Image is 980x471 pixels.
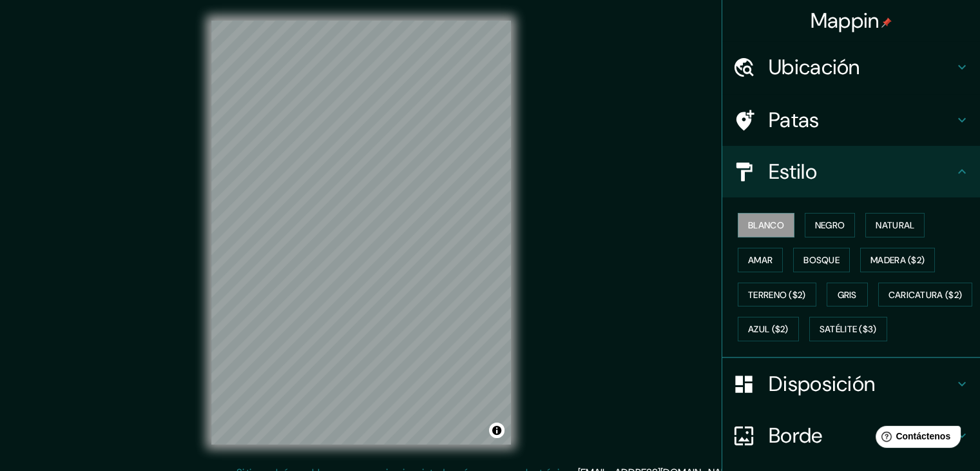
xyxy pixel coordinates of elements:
font: Borde [769,422,823,449]
button: Bosque [793,248,850,272]
font: Azul ($2) [748,324,789,336]
font: Disposición [769,370,875,397]
div: Estilo [722,146,980,197]
button: Madera ($2) [860,248,935,272]
div: Disposición [722,358,980,410]
div: Ubicación [722,41,980,93]
button: Blanco [738,213,794,237]
font: Amar [748,254,773,266]
button: Negro [805,213,856,237]
font: Madera ($2) [870,254,925,266]
font: Negro [815,219,845,231]
canvas: Mapa [211,21,511,445]
font: Blanco [748,219,784,231]
button: Gris [827,283,868,307]
font: Gris [838,289,857,301]
button: Natural [865,213,925,237]
div: Borde [722,410,980,461]
iframe: Lanzador de widgets de ayuda [865,421,966,457]
font: Bosque [803,254,840,266]
font: Estilo [769,158,817,185]
font: Patas [769,106,820,134]
font: Satélite ($3) [820,324,877,336]
font: Ubicación [769,54,860,81]
font: Caricatura ($2) [889,289,963,301]
img: pin-icon.png [881,17,892,28]
button: Terreno ($2) [738,283,816,307]
button: Amar [738,248,783,272]
button: Activar o desactivar atribución [489,423,504,438]
font: Natural [876,219,914,231]
div: Patas [722,94,980,146]
button: Azul ($2) [738,317,799,341]
button: Satélite ($3) [809,317,887,341]
font: Mappin [811,7,879,34]
button: Caricatura ($2) [878,283,973,307]
font: Terreno ($2) [748,289,806,301]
